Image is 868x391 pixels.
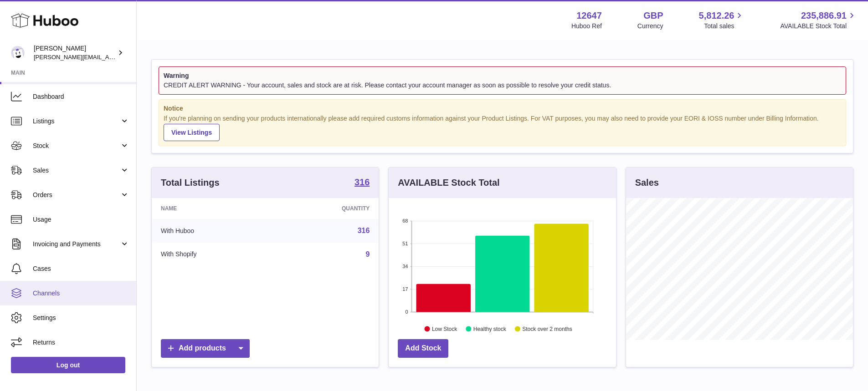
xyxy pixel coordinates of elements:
div: Huboo Ref [571,22,602,30]
text: 0 [406,309,408,315]
span: 235,886.91 [801,10,847,22]
span: Stock [33,142,120,150]
text: Low Stock [432,326,457,332]
h3: AVAILABLE Stock Total [398,177,499,189]
div: CREDIT ALERT WARNING - Your account, sales and stock are at risk. Please contact your account man... [164,81,841,90]
a: Log out [11,357,125,373]
span: Orders [33,191,120,199]
span: [PERSON_NAME][EMAIL_ADDRESS][PERSON_NAME][DOMAIN_NAME] [34,53,231,61]
a: 235,886.91 AVAILABLE Stock Total [780,10,857,30]
text: Stock over 2 months [523,326,572,332]
span: 5,812.26 [699,10,734,22]
div: [PERSON_NAME] [34,44,116,61]
th: Quantity [274,198,379,219]
strong: GBP [643,10,663,22]
span: Sales [33,166,120,175]
a: Add products [161,339,250,358]
text: Healthy stock [473,326,507,332]
a: 316 [358,227,370,234]
span: Settings [33,314,129,322]
span: Returns [33,338,129,347]
div: Currency [637,22,663,30]
td: With Shopify [152,243,274,266]
img: peter@pinter.co.uk [11,46,25,60]
a: Add Stock [398,339,448,358]
a: 9 [365,250,370,258]
span: Invoicing and Payments [33,240,120,249]
span: Listings [33,117,120,126]
h3: Sales [635,177,659,189]
strong: 12647 [576,10,602,22]
text: 17 [403,286,408,292]
span: AVAILABLE Stock Total [780,22,857,30]
div: If you're planning on sending your products internationally please add required customs informati... [164,114,841,142]
a: 316 [354,178,370,188]
span: Total sales [704,22,745,30]
a: View Listings [164,124,220,141]
strong: 316 [354,178,370,187]
strong: Notice [164,104,841,113]
span: Dashboard [33,92,129,101]
span: Cases [33,264,129,273]
span: Usage [33,215,129,224]
th: Name [152,198,274,219]
h3: Total Listings [161,177,220,189]
strong: Warning [164,71,841,80]
td: With Huboo [152,219,274,243]
span: Channels [33,289,129,298]
text: 68 [403,218,408,223]
text: 51 [403,241,408,246]
text: 34 [403,264,408,269]
a: 5,812.26 Total sales [699,10,745,30]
